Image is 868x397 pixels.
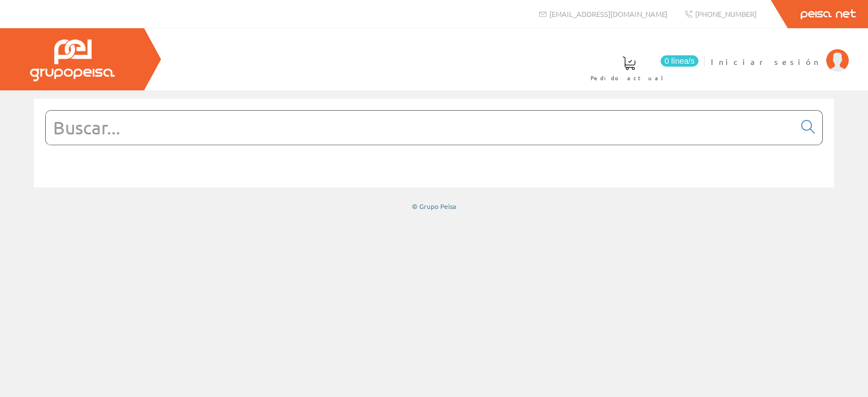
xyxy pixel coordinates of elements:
[661,55,698,67] span: 0 línea/s
[711,56,821,67] span: Iniciar sesión
[711,47,849,58] a: Iniciar sesión
[34,202,834,211] div: © Grupo Peisa
[695,9,757,19] span: [PHONE_NUMBER]
[30,40,115,81] img: Grupo Peisa
[591,72,667,84] span: Pedido actual
[46,111,795,145] input: Buscar...
[549,9,667,19] span: [EMAIL_ADDRESS][DOMAIN_NAME]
